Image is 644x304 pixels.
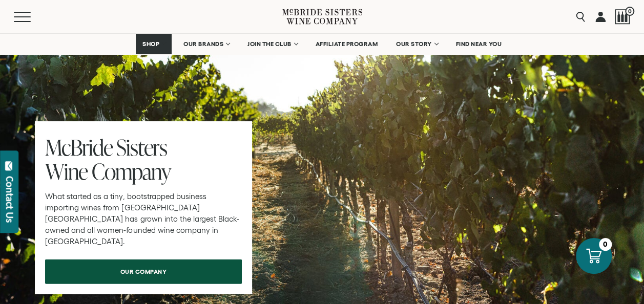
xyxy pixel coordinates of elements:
[389,34,444,54] a: OUR STORY
[45,191,242,247] p: What started as a tiny, bootstrapped business importing wines from [GEOGRAPHIC_DATA] [GEOGRAPHIC_...
[5,176,15,223] div: Contact Us
[92,156,171,186] span: Company
[116,132,167,162] span: Sisters
[247,40,292,48] span: JOIN THE CLUB
[316,40,378,48] span: AFFILIATE PROGRAM
[183,40,223,48] span: OUR BRANDS
[45,132,113,162] span: McBride
[396,40,432,48] span: OUR STORY
[456,40,502,48] span: FIND NEAR YOU
[599,238,612,251] div: 0
[625,7,634,16] span: 0
[142,40,160,48] span: SHOP
[177,34,236,54] a: OUR BRANDS
[45,156,88,186] span: Wine
[14,12,51,22] button: Mobile Menu Trigger
[45,259,242,284] a: our company
[241,34,304,54] a: JOIN THE CLUB
[309,34,385,54] a: AFFILIATE PROGRAM
[136,34,172,54] a: SHOP
[102,262,185,281] span: our company
[449,34,509,54] a: FIND NEAR YOU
